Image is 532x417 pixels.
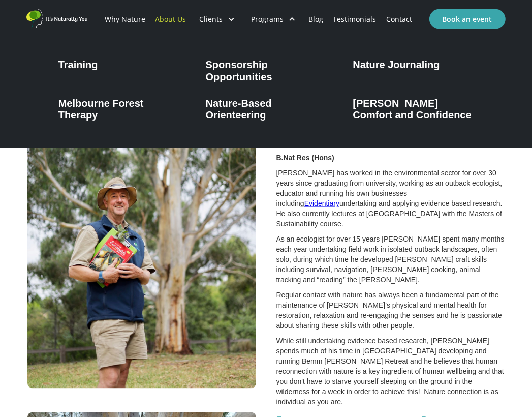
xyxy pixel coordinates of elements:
[276,234,505,285] p: As an ecologist for over 15 years [PERSON_NAME] spent many months each year undertaking field wor...
[429,9,506,29] a: Book an event
[53,54,184,71] a: Training
[348,93,479,122] a: [PERSON_NAME] Comfort and Confidence
[353,58,440,71] div: Nature Journaling
[58,97,179,122] div: Melbourne Forest Therapy
[206,58,327,83] div: Sponsorship Opportunities
[276,168,505,229] p: [PERSON_NAME] has worked in the environmental sector for over 30 years since graduating from univ...
[381,2,417,37] a: Contact
[201,93,332,122] a: Nature-Based Orienteering
[58,58,98,71] div: Training
[276,336,505,407] p: While still undertaking evidence based research, [PERSON_NAME] spends much of his time in [GEOGRA...
[199,14,223,24] div: Clients
[328,2,381,37] a: Testimonials
[304,2,328,37] a: Blog
[150,2,191,37] a: About Us
[276,154,334,162] strong: B.Nat Res (Hons)
[26,9,87,29] a: home
[53,93,184,122] a: Melbourne Forest Therapy
[191,2,243,37] div: Clients
[348,54,479,71] a: Nature Journaling
[100,2,150,37] a: Why Nature
[201,54,332,83] a: Sponsorship Opportunities
[206,97,327,122] div: Nature-Based Orienteering
[353,97,474,122] div: [PERSON_NAME] Comfort and Confidence
[276,290,505,331] p: Regular contact with nature has always been a fundamental part of the maintenance of [PERSON_NAME...
[243,2,304,37] div: Programs
[304,200,339,208] a: Evidentiary
[251,14,284,24] div: Programs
